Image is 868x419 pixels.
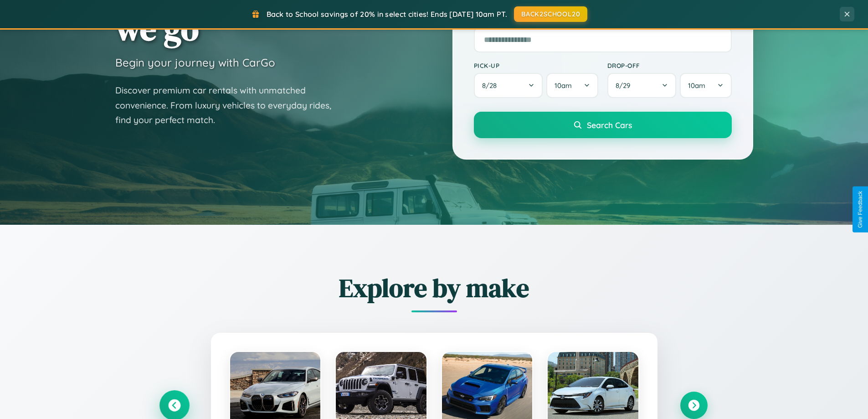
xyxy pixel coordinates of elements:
button: 8/28 [474,73,543,98]
button: 10am [680,73,731,98]
button: 10am [546,73,598,98]
span: 10am [555,81,572,90]
span: 8 / 28 [482,81,501,90]
div: Give Feedback [857,191,863,228]
span: Back to School savings of 20% in select cities! Ends [DATE] 10am PT. [267,10,507,19]
h2: Explore by make [161,270,708,305]
p: Discover premium car rentals with unmatched convenience. From luxury vehicles to everyday rides, ... [115,83,343,128]
button: BACK2SCHOOL20 [514,6,587,22]
label: Pick-up [474,62,598,69]
button: 8/29 [607,73,677,98]
span: 10am [688,81,705,90]
button: Search Cars [474,112,732,138]
label: Drop-off [607,62,732,69]
span: 8 / 29 [616,81,635,90]
span: Search Cars [587,120,632,130]
h3: Begin your journey with CarGo [115,56,275,69]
